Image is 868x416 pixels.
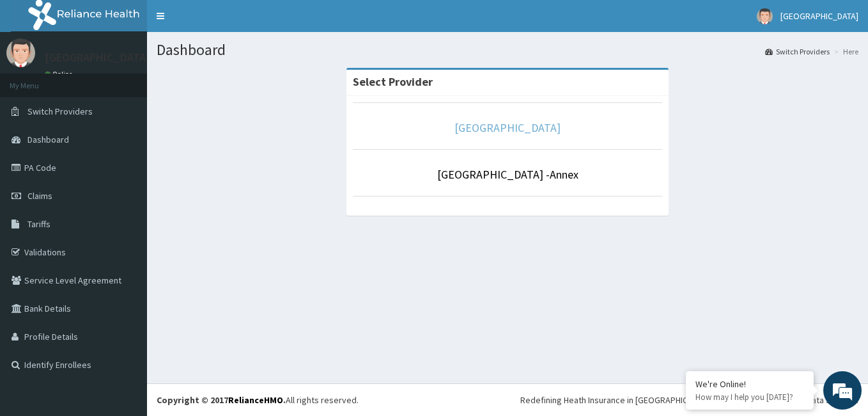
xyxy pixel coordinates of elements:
li: Here [831,46,858,57]
span: Dashboard [27,134,69,145]
a: RelianceHMO [228,394,283,406]
a: Online [45,70,75,79]
div: Minimize live chat window [210,6,240,37]
footer: All rights reserved. [147,383,868,416]
a: Switch Providers [765,46,830,57]
img: d_794563401_company_1708531726252_794563401 [24,64,52,96]
strong: Copyright © 2017 . [157,394,286,406]
p: How may I help you today? [695,392,804,403]
span: Switch Providers [27,106,93,117]
span: We're online! [74,126,176,255]
span: Claims [27,190,52,202]
span: [GEOGRAPHIC_DATA] [780,10,858,22]
p: [GEOGRAPHIC_DATA] [45,52,150,63]
div: Redefining Heath Insurance in [GEOGRAPHIC_DATA] using Telemedicine and Data Science! [520,394,858,406]
img: User Image [757,8,773,24]
div: Chat with us now [66,72,215,88]
h1: Dashboard [157,42,858,58]
img: User Image [6,38,35,67]
strong: Select Provider [353,74,433,89]
textarea: Type your message and hit 'Enter' [6,279,244,324]
div: We're Online! [695,378,804,390]
a: [GEOGRAPHIC_DATA] -Annex [437,167,578,182]
span: Tariffs [27,218,50,230]
a: [GEOGRAPHIC_DATA] [454,120,561,135]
